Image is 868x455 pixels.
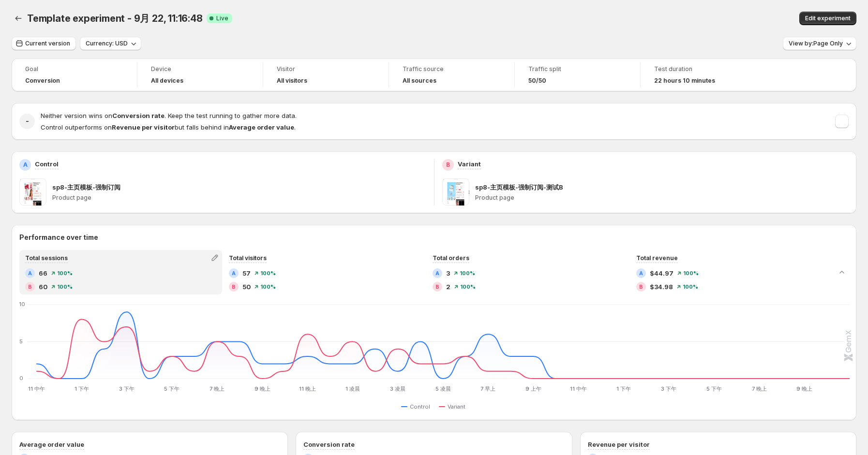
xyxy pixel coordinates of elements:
[23,161,28,169] h2: A
[475,194,849,202] p: Product page
[260,270,276,276] span: 100 %
[683,284,698,290] span: 100 %
[799,12,856,25] button: Edit experiment
[25,77,60,85] span: Conversion
[260,284,276,290] span: 100 %
[112,123,175,131] strong: Revenue per visitor
[650,282,673,292] span: $34.98
[796,385,812,392] text: 9 晚上
[446,268,450,278] span: 3
[119,385,135,392] text: 3 下午
[390,385,405,392] text: 3 凌晨
[277,65,375,73] span: Visitor
[442,178,469,205] img: sp8-主页模板-强制订阅-测试B
[151,77,183,85] h4: All devices
[433,254,469,262] span: Total orders
[28,385,45,392] text: 11 中午
[528,65,627,73] span: Traffic split
[25,254,68,262] span: Total sessions
[528,64,627,86] a: Traffic split50/50
[39,282,47,292] span: 60
[783,37,856,50] button: View by:Page Only
[86,40,128,47] span: Currency: USD
[661,385,676,392] text: 3 下午
[639,284,643,290] h2: B
[683,270,699,276] span: 100 %
[789,40,843,47] span: View by: Page Only
[446,161,450,169] h2: B
[19,375,23,382] text: 0
[151,64,249,86] a: DeviceAll devices
[435,270,439,276] h2: A
[654,64,753,86] a: Test duration22 hours 10 minutes
[570,385,587,392] text: 11 中午
[164,385,180,392] text: 5 下午
[752,385,767,392] text: 7 晚上
[277,77,307,85] h4: All visitors
[80,37,141,50] button: Currency: USD
[57,270,73,276] span: 100 %
[27,13,203,24] span: Template experiment - 9月 22, 11:16:48
[303,440,355,449] h3: Conversion rate
[277,64,375,86] a: VisitorAll visitors
[19,178,46,205] img: sp8-主页模板-强制订阅
[28,284,32,290] h2: B
[835,265,849,279] button: Collapse chart
[242,268,251,278] span: 57
[25,65,123,73] span: Goal
[480,385,495,392] text: 7 早上
[460,270,475,276] span: 100 %
[151,65,249,73] span: Device
[446,282,450,292] span: 2
[410,403,430,411] span: Control
[229,254,267,262] span: Total visitors
[616,385,631,392] text: 1 下午
[229,123,294,131] strong: Average order value
[299,385,316,392] text: 11 晚上
[216,15,228,22] span: Live
[52,182,120,192] p: sp8-主页模板-强制订阅
[26,117,29,126] h2: -
[242,282,251,292] span: 50
[403,77,436,85] h4: All sources
[654,65,753,73] span: Test duration
[19,301,25,308] text: 10
[706,385,722,392] text: 5 下午
[25,64,123,86] a: GoalConversion
[636,254,678,262] span: Total revenue
[639,270,643,276] h2: A
[525,385,541,392] text: 9 上午
[458,159,481,169] p: Variant
[19,233,849,242] h2: Performance over time
[403,64,501,86] a: Traffic sourceAll sources
[12,12,25,25] button: Back
[25,40,70,47] span: Current version
[41,123,296,131] span: Control outperforms on but falls behind in .
[401,401,434,412] button: Control
[475,182,563,192] p: sp8-主页模板-强制订阅-测试B
[19,338,23,345] text: 5
[805,15,851,22] span: Edit experiment
[210,385,224,392] text: 7 晚上
[435,385,451,392] text: 5 凌晨
[52,194,426,202] p: Product page
[12,37,76,50] button: Current version
[112,112,165,119] strong: Conversion rate
[439,401,469,412] button: Variant
[75,385,89,392] text: 1 下午
[35,159,59,169] p: Control
[57,284,73,290] span: 100 %
[232,284,236,290] h2: B
[588,440,650,449] h3: Revenue per visitor
[460,284,476,290] span: 100 %
[19,440,84,449] h3: Average order value
[232,270,236,276] h2: A
[528,77,546,85] span: 50/50
[28,270,32,276] h2: A
[403,65,501,73] span: Traffic source
[345,385,360,392] text: 1 凌晨
[39,268,47,278] span: 66
[650,268,673,278] span: $44.97
[435,284,439,290] h2: B
[448,403,465,411] span: Variant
